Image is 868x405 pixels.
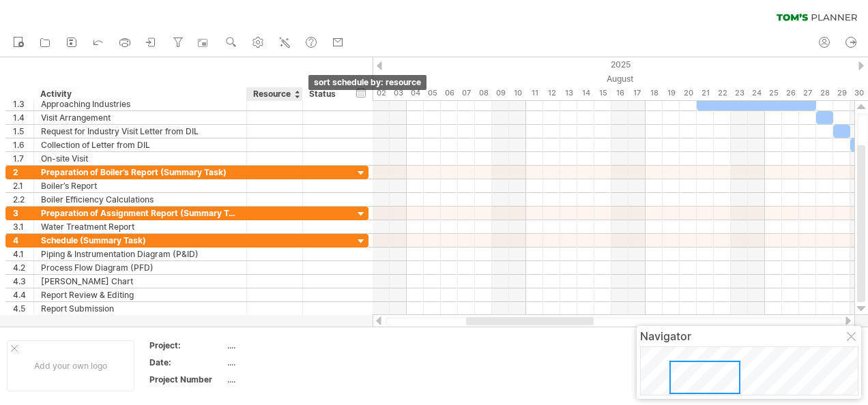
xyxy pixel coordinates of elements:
[646,86,663,100] div: Monday, 18 August 2025
[253,87,295,101] div: Resource
[309,87,339,101] div: Status
[41,193,240,206] div: Boiler Efficiency Calculations
[149,340,225,351] div: Project:
[149,374,225,385] div: Project Number
[308,75,426,90] div: sort schedule by: resource
[13,97,33,110] div: 1.3
[41,275,240,288] div: [PERSON_NAME] Chart
[782,86,799,100] div: Tuesday, 26 August 2025
[640,329,858,343] div: Navigator
[13,179,33,192] div: 2.1
[13,166,33,179] div: 2
[407,86,424,100] div: Monday, 4 August 2025
[441,86,458,100] div: Wednesday, 6 August 2025
[41,152,240,165] div: On-site Visit
[748,86,765,100] div: Sunday, 24 August 2025
[628,86,646,100] div: Sunday, 17 August 2025
[577,86,594,100] div: Thursday, 14 August 2025
[492,86,509,100] div: Saturday, 9 August 2025
[41,261,240,274] div: Process Flow Diagram (PFD)
[41,125,240,138] div: Request for Industry Visit Letter from DIL
[543,86,560,100] div: Tuesday, 12 August 2025
[799,86,816,100] div: Wednesday, 27 August 2025
[13,234,33,247] div: 4
[594,86,611,100] div: Friday, 15 August 2025
[41,111,240,124] div: Visit Arrangement
[13,247,33,260] div: 4.1
[41,288,240,301] div: Report Review & Editing
[714,86,731,100] div: Friday, 22 August 2025
[424,86,441,100] div: Tuesday, 5 August 2025
[13,138,33,151] div: 1.6
[13,220,33,233] div: 3.1
[13,302,33,315] div: 4.5
[13,261,33,274] div: 4.2
[41,166,240,179] div: Preparation of Boiler’s Report (Summary Task)
[13,111,33,124] div: 1.4
[765,86,782,100] div: Monday, 25 August 2025
[41,97,240,110] div: Approaching Industries
[850,86,867,100] div: Saturday, 30 August 2025
[680,86,697,100] div: Wednesday, 20 August 2025
[227,357,342,368] div: ....
[41,234,240,247] div: Schedule (Summary Task)
[390,86,407,100] div: Sunday, 3 August 2025
[41,247,240,260] div: Piping & Instrumentation Diagram (P&ID)
[41,207,240,220] div: Preparation of Assignment Report (Summary Task)
[7,340,134,391] div: Add your own logo
[833,86,850,100] div: Friday, 29 August 2025
[697,86,714,100] div: Thursday, 21 August 2025
[227,374,342,385] div: ....
[560,86,577,100] div: Wednesday, 13 August 2025
[41,179,240,192] div: Boiler’s Report
[373,86,390,100] div: Saturday, 2 August 2025
[526,86,543,100] div: Monday, 11 August 2025
[227,340,342,351] div: ....
[13,152,33,165] div: 1.7
[475,86,492,100] div: Friday, 8 August 2025
[458,86,475,100] div: Thursday, 7 August 2025
[731,86,748,100] div: Saturday, 23 August 2025
[816,86,833,100] div: Thursday, 28 August 2025
[663,86,680,100] div: Tuesday, 19 August 2025
[611,86,628,100] div: Saturday, 16 August 2025
[509,86,526,100] div: Sunday, 10 August 2025
[13,193,33,206] div: 2.2
[13,207,33,220] div: 3
[149,357,225,368] div: Date:
[13,275,33,288] div: 4.3
[13,125,33,138] div: 1.5
[41,220,240,233] div: Water Treatment Report
[13,288,33,301] div: 4.4
[40,87,239,101] div: Activity
[41,302,240,315] div: Report Submission
[41,138,240,151] div: Collection of Letter from DIL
